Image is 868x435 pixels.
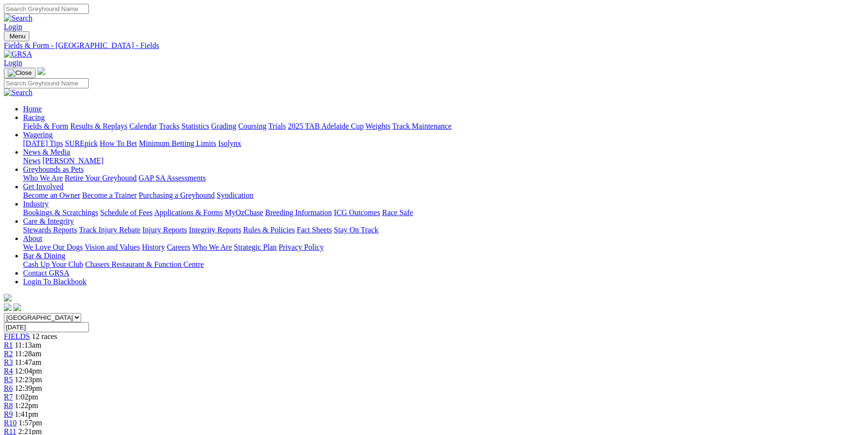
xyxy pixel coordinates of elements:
[4,358,13,366] span: R3
[4,419,17,427] a: R10
[8,69,32,77] img: Close
[23,139,864,148] div: Wagering
[392,122,452,130] a: Track Maintenance
[85,243,140,251] a: Vision and Values
[23,217,74,225] a: Care & Integrity
[23,260,864,269] div: Bar & Dining
[23,243,83,251] a: We Love Our Dogs
[4,59,22,67] a: Login
[10,33,25,40] span: Menu
[23,260,83,268] a: Cash Up Your Club
[70,122,127,130] a: Results & Replays
[279,243,324,251] a: Privacy Policy
[65,174,137,182] a: Retire Your Greyhound
[189,226,241,234] a: Integrity Reports
[23,234,42,242] a: About
[4,401,13,410] a: R8
[4,88,33,97] img: Search
[4,23,22,31] a: Login
[23,208,98,217] a: Bookings & Scratchings
[139,174,206,182] a: GAP SA Assessments
[4,68,36,78] button: Toggle navigation
[4,350,13,358] a: R2
[243,226,295,234] a: Rules & Policies
[15,401,38,410] span: 1:22pm
[23,165,84,173] a: Greyhounds as Pets
[23,191,864,200] div: Get Involved
[4,50,32,59] img: GRSA
[23,157,864,165] div: News & Media
[268,122,286,130] a: Trials
[23,243,864,252] div: About
[100,139,137,147] a: How To Bet
[192,243,232,251] a: Who We Are
[4,14,33,23] img: Search
[225,208,263,217] a: MyOzChase
[15,367,42,375] span: 12:04pm
[211,122,236,130] a: Grading
[297,226,332,234] a: Fact Sheets
[234,243,277,251] a: Strategic Plan
[23,226,864,234] div: Care & Integrity
[23,191,80,199] a: Become an Owner
[23,105,42,113] a: Home
[23,122,864,131] div: Racing
[218,139,241,147] a: Isolynx
[85,260,204,268] a: Chasers Restaurant & Function Centre
[159,122,180,130] a: Tracks
[65,139,98,147] a: SUREpick
[334,226,378,234] a: Stay On Track
[37,67,45,75] img: logo-grsa-white.png
[288,122,364,130] a: 2025 TAB Adelaide Cup
[23,113,45,121] a: Racing
[42,157,103,165] a: [PERSON_NAME]
[23,174,63,182] a: Who We Are
[129,122,157,130] a: Calendar
[4,31,29,41] button: Toggle navigation
[4,375,13,384] span: R5
[23,182,63,191] a: Get Involved
[15,375,42,384] span: 12:23pm
[23,278,86,286] a: Login To Blackbook
[4,322,89,332] input: Select date
[23,139,63,147] a: [DATE] Tips
[15,384,42,392] span: 12:39pm
[19,419,42,427] span: 1:57pm
[23,131,53,139] a: Wagering
[217,191,253,199] a: Syndication
[13,303,21,311] img: twitter.svg
[15,393,38,401] span: 1:02pm
[4,367,13,375] a: R4
[23,148,70,156] a: News & Media
[23,174,864,182] div: Greyhounds as Pets
[23,269,69,277] a: Contact GRSA
[32,332,57,340] span: 12 races
[23,157,40,165] a: News
[4,41,864,50] a: Fields & Form - [GEOGRAPHIC_DATA] - Fields
[15,358,41,366] span: 11:47am
[142,243,165,251] a: History
[4,303,12,311] img: facebook.svg
[4,78,89,88] input: Search
[79,226,140,234] a: Track Injury Rebate
[382,208,413,217] a: Race Safe
[238,122,267,130] a: Coursing
[4,294,12,302] img: logo-grsa-white.png
[23,122,68,130] a: Fields & Form
[23,208,864,217] div: Industry
[154,208,223,217] a: Applications & Forms
[23,200,49,208] a: Industry
[4,332,30,340] a: FIELDS
[4,384,13,392] a: R6
[4,341,13,349] a: R1
[15,341,41,349] span: 11:13am
[139,139,216,147] a: Minimum Betting Limits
